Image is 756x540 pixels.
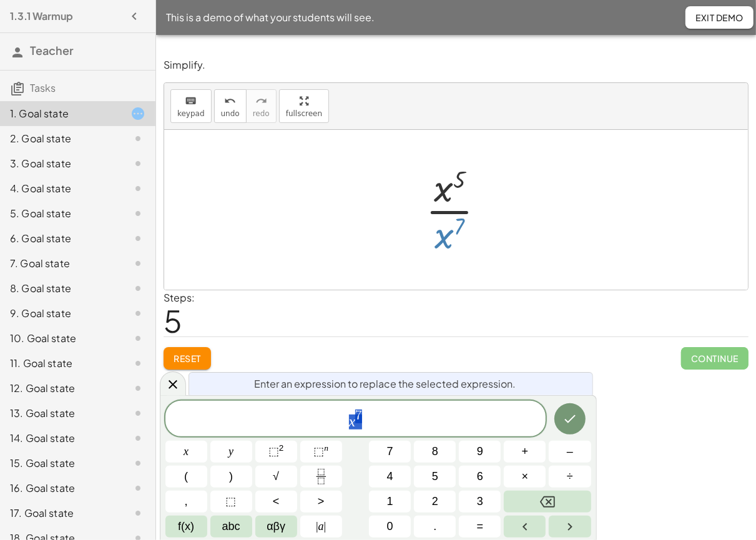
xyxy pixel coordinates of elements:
div: 12. Goal state [10,381,110,396]
span: This is a demo of what your students will see. [166,10,375,25]
span: ÷ [567,468,573,485]
button: . [414,516,456,538]
i: Task not started. [130,356,145,371]
span: – [567,443,573,460]
div: 14. Goal state [10,431,110,446]
span: abc [222,518,240,535]
span: = [477,518,484,535]
button: fullscreen [279,89,329,123]
i: Task not started. [130,281,145,296]
div: 1. Goal state [10,106,110,121]
span: y [228,443,233,460]
button: Alphabet [210,516,252,538]
div: 11. Goal state [10,356,110,371]
button: undoundo [214,89,247,123]
span: ) [229,468,233,485]
i: Task not started. [130,181,145,196]
span: αβγ [267,518,285,535]
label: Steps: [164,291,195,304]
span: ⬚ [226,493,237,510]
span: ⬚ [313,445,324,458]
span: 7 [355,409,362,423]
span: Enter an expression to replace the selected expression. [255,376,516,391]
span: 3 [477,493,483,510]
div: 3. Goal state [10,156,110,171]
div: 17. Goal state [10,506,110,521]
button: Exit Demo [685,6,754,29]
span: 7 [387,443,393,460]
i: Task not started. [130,506,145,521]
button: Backspace [504,491,591,513]
button: Reset [164,347,211,370]
i: redo [255,94,267,109]
button: Right arrow [549,516,591,538]
div: 7. Goal state [10,256,110,271]
button: keyboardkeypad [170,89,212,123]
div: 5. Goal state [10,206,110,221]
i: Task not started. [130,206,145,221]
button: Placeholder [210,491,252,513]
i: Task not started. [130,256,145,271]
button: Functions [165,516,207,538]
i: Task not started. [130,306,145,321]
span: < [273,493,280,510]
span: x [184,443,189,460]
span: undo [221,109,240,118]
button: Superscript [300,441,342,463]
p: Simplify. [164,58,749,72]
button: 9 [459,441,501,463]
button: x [165,441,207,463]
i: Task not started. [130,331,145,346]
button: 0 [369,516,411,538]
button: 5 [414,466,456,488]
span: 4 [387,468,393,485]
button: Fraction [300,466,342,488]
button: 6 [459,466,501,488]
span: keypad [177,109,205,118]
span: 9 [477,443,483,460]
span: | [324,520,326,533]
span: × [522,468,529,485]
span: Teacher [30,43,74,57]
button: Divide [549,466,591,488]
span: 8 [432,443,438,460]
i: Task started. [130,106,145,121]
span: 1 [387,493,393,510]
button: Times [504,466,546,488]
div: 13. Goal state [10,406,110,421]
span: 5 [164,302,182,340]
span: . [433,518,436,535]
sup: n [324,443,328,453]
button: Greater than [300,491,342,513]
div: 16. Goal state [10,481,110,496]
button: Equals [459,516,501,538]
i: Task not started. [130,156,145,171]
i: Task not started. [130,406,145,421]
button: ) [210,466,252,488]
button: redoredo [246,89,277,123]
i: Task not started. [130,481,145,496]
span: , [185,493,188,510]
button: Less than [255,491,297,513]
span: redo [253,109,270,118]
span: ( [184,468,188,485]
i: Task not started. [130,431,145,446]
span: Reset [174,353,201,364]
span: 0 [387,518,393,535]
button: Square root [255,466,297,488]
span: 5 [432,468,438,485]
button: Plus [504,441,546,463]
span: a [316,518,326,535]
span: Tasks [30,81,56,94]
button: ( [165,466,207,488]
div: 8. Goal state [10,281,110,296]
button: y [210,441,252,463]
span: 6 [477,468,483,485]
div: 4. Goal state [10,181,110,196]
button: Squared [255,441,297,463]
button: 7 [369,441,411,463]
button: Absolute value [300,516,342,538]
i: Task not started. [130,381,145,396]
sup: 2 [279,443,284,453]
div: 2. Goal state [10,131,110,146]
